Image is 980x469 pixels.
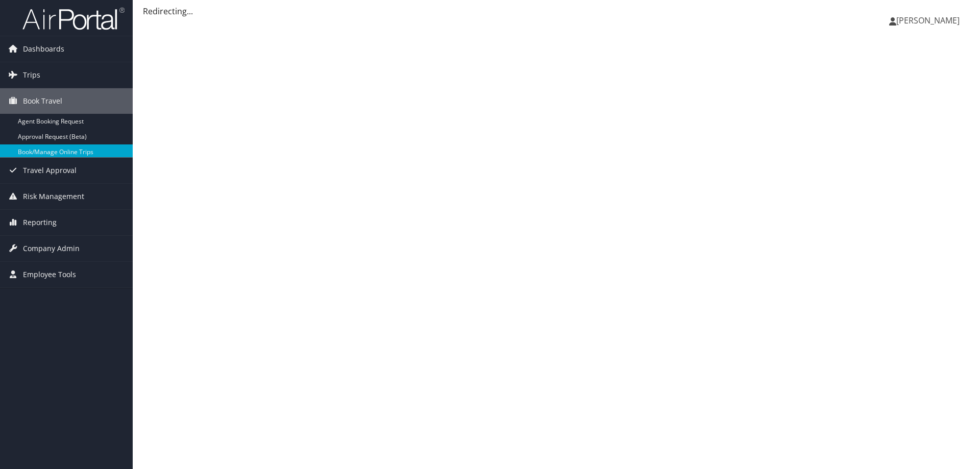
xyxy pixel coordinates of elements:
[23,210,57,235] span: Reporting
[23,36,64,62] span: Dashboards
[23,62,40,88] span: Trips
[23,262,76,287] span: Employee Tools
[23,88,62,114] span: Book Travel
[22,7,125,31] img: airportal-logo.png
[889,5,970,36] a: [PERSON_NAME]
[896,15,960,26] span: [PERSON_NAME]
[23,236,80,261] span: Company Admin
[23,158,77,183] span: Travel Approval
[143,5,970,17] div: Redirecting...
[23,184,84,209] span: Risk Management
